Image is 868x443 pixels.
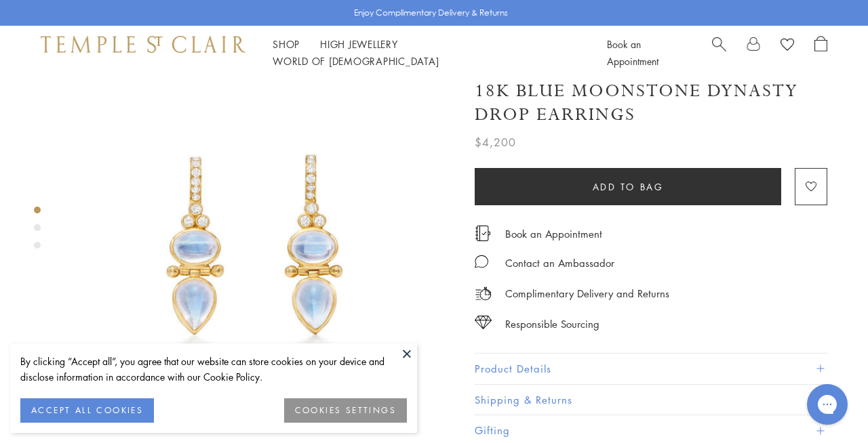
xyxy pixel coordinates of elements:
[475,285,492,302] img: icon_delivery.svg
[273,37,300,51] a: ShopShop
[814,36,827,70] a: Open Shopping Bag
[41,36,245,52] img: Temple St. Clair
[20,398,154,423] button: ACCEPT ALL COOKIES
[20,354,407,385] div: By clicking “Accept all”, you agree that our website can store cookies on your device and disclos...
[354,6,508,20] p: Enjoy Complimentary Delivery & Returns
[273,36,576,70] nav: Main navigation
[800,379,854,429] iframe: Gorgias live chat messenger
[505,285,669,302] p: Complimentary Delivery and Returns
[593,180,664,194] span: Add to bag
[781,36,794,56] a: View Wishlist
[475,133,516,151] span: $4,200
[34,203,41,259] div: Product gallery navigation
[505,316,599,333] div: Responsible Sourcing
[273,54,439,68] a: World of [DEMOGRAPHIC_DATA]World of [DEMOGRAPHIC_DATA]
[475,226,491,241] img: icon_appointment.svg
[607,37,658,68] a: Book an Appointment
[505,226,602,241] a: Book an Appointment
[475,79,827,127] h1: 18K Blue Moonstone Dynasty Drop Earrings
[505,255,614,272] div: Contact an Ambassador
[475,255,488,268] img: MessageIcon-01_2.svg
[475,385,827,415] button: Shipping & Returns
[712,36,726,70] a: Search
[475,168,781,205] button: Add to bag
[284,398,407,423] button: COOKIES SETTINGS
[475,316,492,329] img: icon_sourcing.svg
[68,56,454,442] img: 18K Blue Moonstone Dynasty Drop Earrings
[475,354,827,384] button: Product Details
[320,37,398,51] a: High JewelleryHigh Jewellery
